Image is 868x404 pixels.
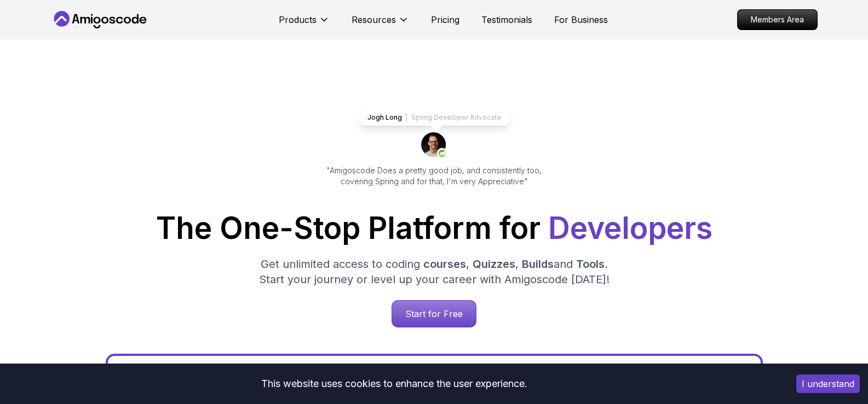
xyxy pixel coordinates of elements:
[411,113,501,122] p: Spring Developer Advocate
[481,13,532,26] a: Testimonials
[548,210,712,246] span: Developers
[60,213,809,243] h1: The One-Stop Platform for
[421,132,447,159] img: josh long
[737,9,818,30] a: Members Area
[392,300,476,327] a: Start for Free
[312,165,557,187] p: "Amigoscode Does a pretty good job, and consistently too, covering Spring and for that, I'm very ...
[352,13,409,35] button: Resources
[392,301,476,327] p: Start for Free
[522,257,554,271] span: Builds
[423,257,466,271] span: courses
[473,257,515,271] span: Quizzes
[250,256,618,287] p: Get unlimited access to coding , , and . Start your journey or level up your career with Amigosco...
[554,13,608,26] a: For Business
[738,10,817,30] p: Members Area
[796,374,860,393] button: Accept cookies
[279,13,317,26] p: Products
[352,13,396,26] p: Resources
[367,113,402,122] p: Jogh Long
[576,257,605,271] span: Tools
[431,13,459,26] a: Pricing
[279,13,330,35] button: Products
[8,372,780,396] div: This website uses cookies to enhance the user experience.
